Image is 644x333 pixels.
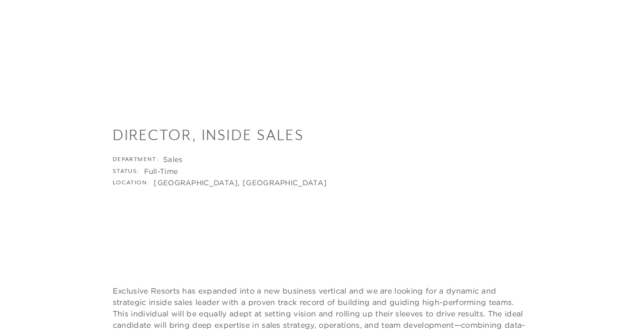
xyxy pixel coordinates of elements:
a: Get Started [27,10,68,19]
a: Member Login [545,10,592,19]
h3: Director, Inside Sales [113,124,532,145]
a: Membership [300,30,359,58]
div: Department: [113,155,158,164]
div: Sales [163,155,183,164]
a: The Collection [213,30,285,58]
div: Location: [113,178,149,188]
div: Status: [113,167,139,176]
a: Community [373,30,431,58]
div: Full-Time [144,167,178,176]
div: [GEOGRAPHIC_DATA], [GEOGRAPHIC_DATA] [154,178,327,188]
